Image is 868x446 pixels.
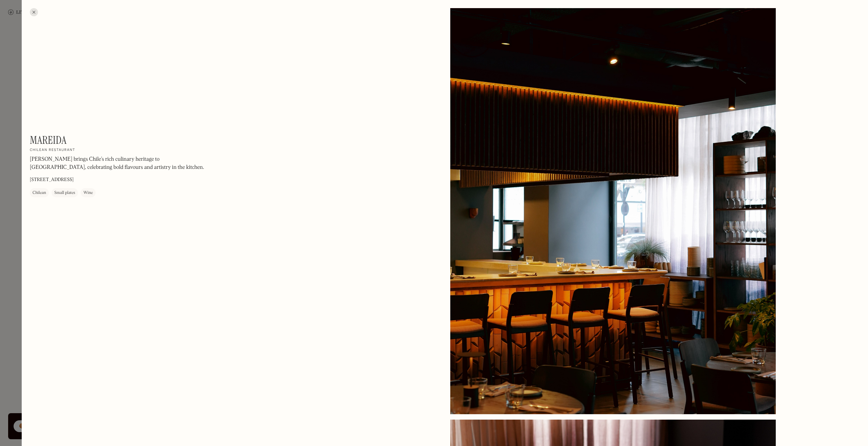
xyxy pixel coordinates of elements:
p: [PERSON_NAME] brings Chile’s rich culinary heritage to [GEOGRAPHIC_DATA], celebrating bold flavou... [30,156,213,172]
div: Wine [83,190,93,197]
p: [STREET_ADDRESS] [30,177,74,184]
h1: Mareida [30,134,66,147]
div: Small plates [54,190,75,197]
div: Chilean [33,190,46,197]
h2: Chilean restaurant [30,148,75,153]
